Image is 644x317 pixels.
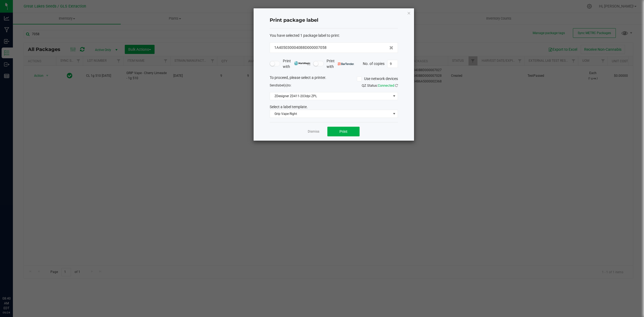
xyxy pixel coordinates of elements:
[294,61,310,65] img: mark_magic_cybra.png
[277,83,288,87] span: label(s)
[270,110,391,118] span: Grip Vape Right
[270,33,339,38] span: You have selected 1 package label to print
[357,76,398,82] label: Use network devices
[338,63,354,65] img: bartender.png
[5,274,21,290] iframe: Resource center
[327,127,360,136] button: Print
[266,104,402,110] div: Select a label template.
[270,92,391,100] span: ZDesigner ZD411-203dpi ZPL
[378,83,394,88] span: Connected
[274,45,327,50] span: 1A4050300040B8D000007058
[363,61,385,65] span: No. of copies
[266,75,402,83] div: To proceed, please select a printer.
[327,58,354,70] span: Print with
[270,33,398,38] div: :
[362,83,398,88] span: QZ Status:
[308,129,319,134] a: Dismiss
[339,129,347,134] span: Print
[270,17,398,24] h4: Print package label
[270,83,291,87] span: Send to:
[283,58,310,70] span: Print with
